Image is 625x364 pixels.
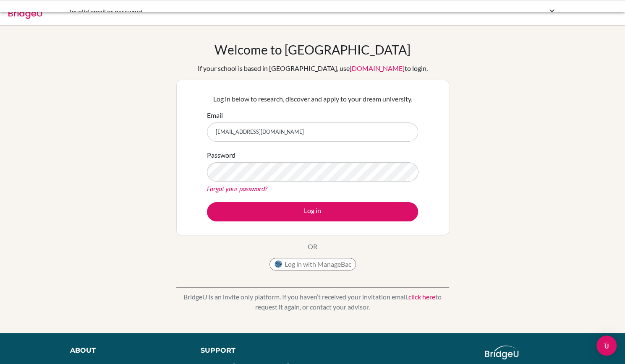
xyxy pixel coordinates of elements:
[308,242,317,252] p: OR
[69,7,430,17] div: Invalid email or password.
[350,64,405,72] a: [DOMAIN_NAME]
[596,335,617,356] div: Open Intercom Messenger
[207,185,267,192] a: Forgot your password?
[70,346,182,356] div: About
[214,42,411,57] h1: Welcome to [GEOGRAPHIC_DATA]
[269,258,356,270] button: Log in with ManageBac
[201,346,304,356] div: Support
[176,292,449,312] p: BridgeU is an invite only platform. If you haven’t received your invitation email, to request it ...
[485,346,519,359] img: logo_white@2x-f4f0deed5e89b7ecb1c2cc34c3e3d731f90f0f143d5ea2071677605dd97b5244.png
[207,110,223,120] label: Email
[207,94,418,104] p: Log in below to research, discover and apply to your dream university.
[198,63,428,73] div: If your school is based in [GEOGRAPHIC_DATA], use to login.
[207,202,418,221] button: Log in
[207,150,235,160] label: Password
[408,293,435,301] a: click here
